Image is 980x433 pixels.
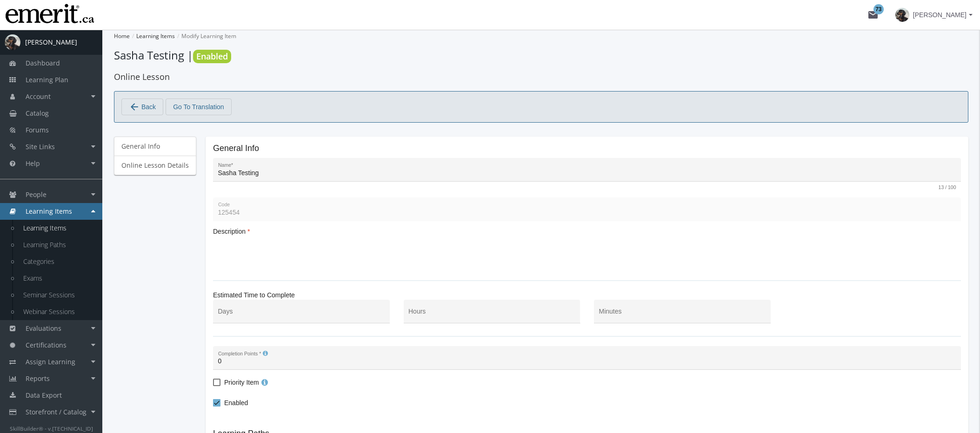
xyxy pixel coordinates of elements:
[5,34,20,50] img: profilePicture.png
[26,92,51,101] span: Account
[26,109,49,118] span: Catalog
[26,357,75,366] span: Assign Learning
[114,137,196,156] a: General Info
[26,125,49,134] span: Forums
[913,7,967,23] span: [PERSON_NAME]
[121,98,163,115] button: Back
[14,303,102,320] a: Webinar Sessions
[218,351,267,356] mat-label: Completion Points *
[136,32,175,40] a: Learning Items
[26,207,72,216] span: Learning Items
[26,407,87,416] span: Storefront / Catalog
[14,253,102,270] a: Categories
[26,324,61,333] span: Evaluations
[114,156,196,175] a: Online Lesson Details
[26,142,55,151] span: Site Links
[14,236,102,253] a: Learning Paths
[114,72,968,82] h2: Online Lesson
[213,144,961,153] h2: General Info
[224,397,248,408] span: Enabled
[25,38,77,47] div: [PERSON_NAME]
[10,425,93,432] small: SkillBuilder® - v.[TECHNICAL_ID]
[14,220,102,236] a: Learning Items
[166,98,231,115] button: Go To Translation
[14,270,102,287] a: Exams
[26,374,50,383] span: Reports
[26,391,62,400] span: Data Export
[213,227,250,236] label: Description
[26,341,67,349] span: Certifications
[114,47,968,63] h1: Sasha Testing |
[193,50,231,63] span: Enabled
[26,159,40,168] span: Help
[26,190,47,199] span: People
[213,291,295,299] mat-label: Estimated Time to Complete
[14,287,102,303] a: Seminar Sessions
[173,99,224,115] span: Go To Translation
[129,101,140,112] mat-icon: arrow_back
[867,9,879,20] mat-icon: mail
[26,75,68,84] span: Learning Plan
[939,185,956,190] mat-hint: 13 / 100
[224,377,259,388] span: Priority Item
[114,32,130,40] a: Home
[141,99,156,115] span: Back
[26,59,60,67] span: Dashboard
[175,30,236,43] li: Modify Learning Item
